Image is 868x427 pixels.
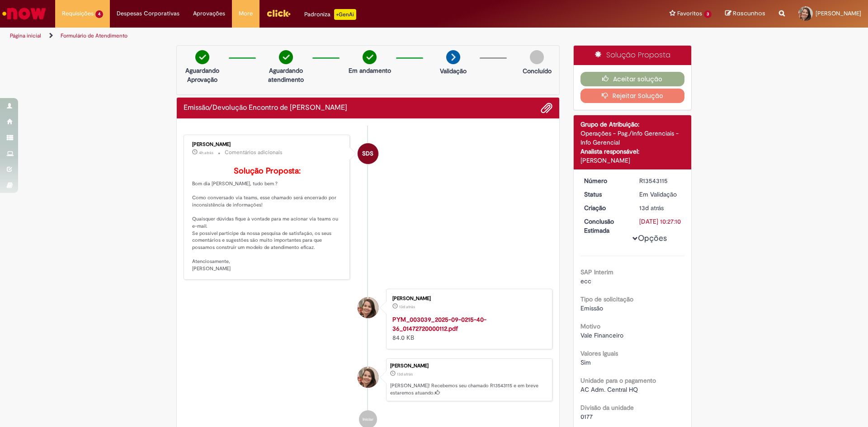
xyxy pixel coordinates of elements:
[1,5,47,23] img: ServiceNow
[580,295,633,303] b: Tipo de solicitação
[580,129,685,147] div: Operações - Pag./Info Gerenciais - Info Gerencial
[446,50,460,64] img: arrow-next.png
[580,376,656,385] b: Unidade para o pagamento
[523,66,552,75] p: Concluído
[580,413,593,421] span: 0177
[264,66,308,84] p: Aguardando atendimento
[195,50,209,64] img: check-circle-green.png
[362,143,373,164] span: SDS
[639,190,681,199] div: Em Validação
[816,9,861,17] span: [PERSON_NAME]
[577,190,633,199] dt: Status
[363,50,377,64] img: check-circle-green.png
[639,204,664,212] span: 13d atrás
[304,9,356,20] div: Padroniza
[541,102,552,114] button: Adicionar anexos
[192,167,343,272] p: Bom dia [PERSON_NAME], tudo bem ? Como conversado via teams, esse chamado será encerrado por inco...
[397,371,413,377] time: 17/09/2025 11:27:05
[184,104,347,112] h2: Emissão/Devolução Encontro de Contas Fornecedor Histórico de tíquete
[440,66,467,75] p: Validação
[580,268,613,276] b: SAP Interim
[180,66,224,84] p: Aguardando Aprovação
[580,322,600,330] b: Motivo
[577,217,633,235] dt: Conclusão Estimada
[399,304,415,310] span: 13d atrás
[234,166,301,176] b: Solução Proposta:
[704,10,712,18] span: 3
[580,404,634,412] b: Divisão da unidade
[390,382,547,396] p: [PERSON_NAME]! Recebemos seu chamado R13543115 e em breve estaremos atuando.
[392,296,543,301] div: [PERSON_NAME]
[192,142,343,147] div: [PERSON_NAME]
[7,28,572,44] ul: Trilhas de página
[580,349,618,357] b: Valores Iguais
[199,150,213,155] time: 29/09/2025 09:17:00
[639,176,681,185] div: R13543115
[62,9,94,18] span: Requisições
[95,10,103,18] span: 4
[725,9,765,18] a: Rascunhos
[580,120,685,129] div: Grupo de Atribuição:
[225,149,283,156] small: Comentários adicionais
[577,203,633,212] dt: Criação
[358,367,378,388] div: Fabiola Guanho Nunes
[193,9,225,18] span: Aprovações
[580,277,591,285] span: ecc
[392,315,543,342] div: 84.0 KB
[580,358,591,366] span: Sim
[10,32,41,39] a: Página inicial
[580,147,685,156] div: Analista responsável:
[239,9,253,18] span: More
[199,150,213,155] span: 4h atrás
[399,304,415,310] time: 17/09/2025 11:26:58
[580,72,685,86] button: Aceitar solução
[358,143,378,164] div: Sabrina Da Silva Oliveira
[349,66,391,75] p: Em andamento
[580,304,603,312] span: Emissão
[580,331,623,339] span: Vale Financeiro
[574,46,692,65] div: Solução Proposta
[580,89,685,103] button: Rejeitar Solução
[397,371,413,377] span: 13d atrás
[530,50,544,64] img: img-circle-grey.png
[639,204,664,212] time: 17/09/2025 11:27:05
[392,315,486,333] a: PYM_003039_2025-09-0215-40-36_01472720000112.pdf
[580,385,638,394] span: AC Adm. Central HQ
[390,363,547,369] div: [PERSON_NAME]
[577,176,633,185] dt: Número
[677,9,702,18] span: Favoritos
[184,358,552,402] li: Fabiola Guanho Nunes
[266,6,291,20] img: click_logo_yellow_360x200.png
[61,32,127,39] a: Formulário de Atendimento
[639,217,681,226] div: [DATE] 10:27:10
[639,203,681,212] div: 17/09/2025 11:27:05
[358,297,378,318] div: Fabiola Guanho Nunes
[334,9,356,20] p: +GenAi
[117,9,179,18] span: Despesas Corporativas
[279,50,293,64] img: check-circle-green.png
[580,156,685,165] div: [PERSON_NAME]
[733,9,765,18] span: Rascunhos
